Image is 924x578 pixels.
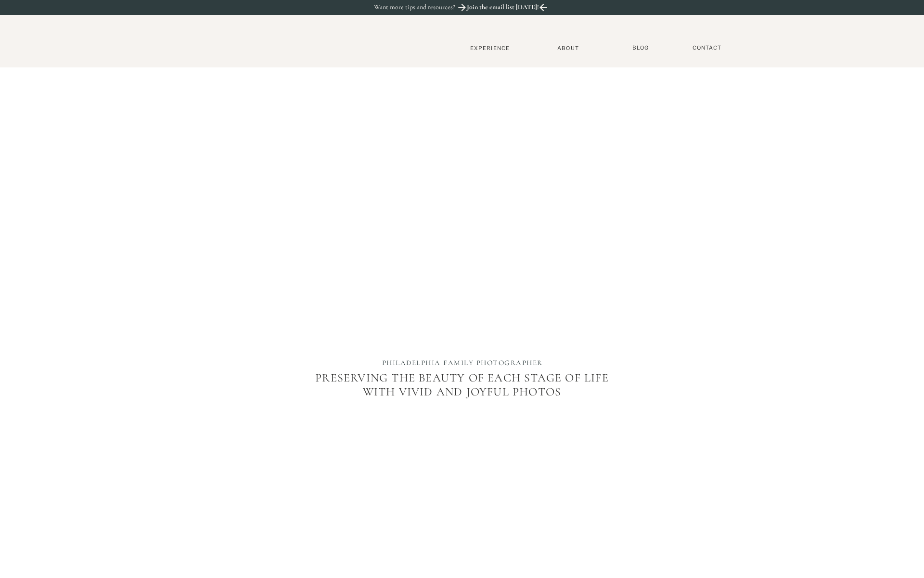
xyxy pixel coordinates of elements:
a: Join the email list [DATE]! [466,3,540,14]
h1: PHILADELPHIA FAMILY PHOTOGRAPHER [359,358,565,369]
a: About [553,45,583,51]
a: BLOG [629,44,653,52]
a: Contact [688,44,726,52]
a: Experience [458,45,522,52]
p: Preserving the beauty of each stage of life with vivid and joyful photos [308,371,616,432]
p: Want more tips and resources? [374,3,476,12]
